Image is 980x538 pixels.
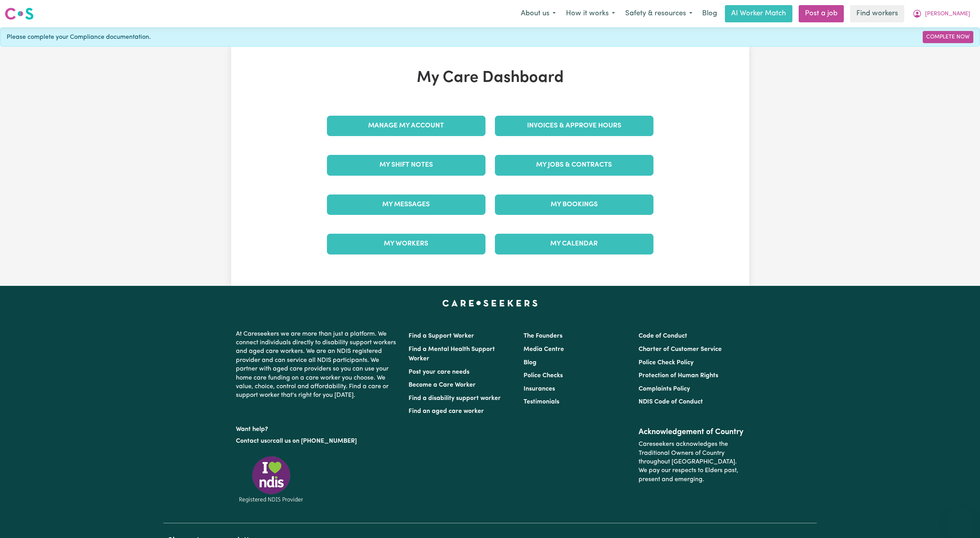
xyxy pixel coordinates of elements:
a: Careseekers home page [442,300,538,306]
a: My Jobs & Contracts [495,155,653,175]
a: Insurances [524,386,555,392]
a: Blog [524,360,537,366]
p: At Careseekers we are more than just a platform. We connect individuals directly to disability su... [236,327,399,403]
button: About us [516,5,561,22]
a: The Founders [524,333,562,339]
a: Find an aged care worker [409,408,484,414]
a: NDIS Code of Conduct [639,399,703,405]
a: Contact us [236,438,267,444]
iframe: Button to launch messaging window, conversation in progress [949,507,974,532]
span: [PERSON_NAME] [925,10,970,18]
a: Post a job [799,5,844,22]
a: call us on [PHONE_NUMBER] [273,438,357,444]
img: Careseekers logo [5,7,34,21]
a: Careseekers logo [5,5,34,23]
a: Blog [697,5,722,22]
a: Police Checks [524,373,563,379]
button: My Account [907,5,975,22]
img: Registered NDIS provider [236,455,307,504]
a: AI Worker Match [725,5,792,22]
a: Complete Now [923,31,973,43]
h2: Acknowledgement of Country [639,427,744,437]
a: Become a Care Worker [409,382,476,388]
button: How it works [561,5,620,22]
a: Find a Support Worker [409,333,474,339]
a: My Workers [327,234,485,254]
a: Post your care needs [409,369,469,375]
a: My Calendar [495,234,653,254]
button: Safety & resources [620,5,697,22]
span: Please complete your Compliance documentation. [7,33,151,42]
a: Media Centre [524,346,564,353]
p: or [236,434,399,449]
a: Code of Conduct [639,333,687,339]
a: My Messages [327,194,485,215]
a: Testimonials [524,399,559,405]
a: Find workers [850,5,904,22]
a: Manage My Account [327,116,485,136]
h1: My Care Dashboard [322,69,658,87]
p: Careseekers acknowledges the Traditional Owners of Country throughout [GEOGRAPHIC_DATA]. We pay o... [639,437,744,487]
a: Invoices & Approve Hours [495,116,653,136]
p: Want help? [236,422,399,434]
a: Police Check Policy [639,360,693,366]
a: Find a disability support worker [409,395,501,402]
a: Protection of Human Rights [639,373,718,379]
a: My Bookings [495,194,653,215]
a: My Shift Notes [327,155,485,175]
a: Find a Mental Health Support Worker [409,346,495,362]
a: Charter of Customer Service [639,346,722,353]
a: Complaints Policy [639,386,690,392]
